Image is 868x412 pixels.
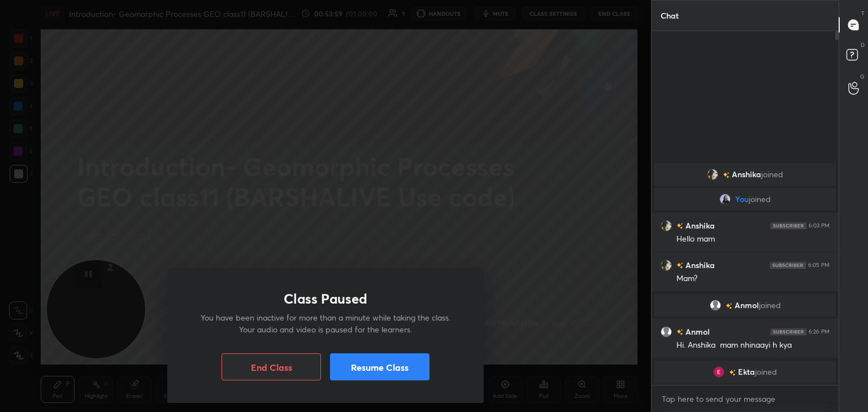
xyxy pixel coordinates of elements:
p: D [861,41,865,49]
h6: Anmol [683,326,710,338]
img: 4P8fHbbgJtejmAAAAAElFTkSuQmCC [770,262,806,269]
span: joined [755,367,777,376]
div: grid [652,161,839,385]
div: 6:26 PM [809,328,830,335]
div: Hello mam [676,234,830,245]
span: Anmol [735,301,759,310]
img: 705f739bba71449bb2196bcb5ce5af4a.jpg [707,169,718,180]
button: Resume Class [330,353,429,380]
h1: Class Paused [284,291,367,307]
div: 6:03 PM [809,222,830,229]
img: no-rating-badge.077c3623.svg [723,172,730,178]
img: no-rating-badge.077c3623.svg [676,329,683,335]
span: You [735,195,749,204]
button: End Class [222,353,321,380]
img: 4P8fHbbgJtejmAAAAAElFTkSuQmCC [770,222,806,229]
img: 705f739bba71449bb2196bcb5ce5af4a.jpg [661,220,672,231]
img: 4P8fHbbgJtejmAAAAAElFTkSuQmCC [770,328,806,335]
img: 705f739bba71449bb2196bcb5ce5af4a.jpg [661,260,672,271]
p: G [860,72,865,81]
span: joined [761,170,783,179]
img: no-rating-badge.077c3623.svg [676,262,683,269]
p: Chat [652,1,688,30]
div: Hi. Anshika mam nhinaayi h kya [676,340,830,351]
img: 3 [713,366,724,378]
img: default.png [661,326,672,338]
img: default.png [710,300,721,311]
p: You have been inactive for more than a minute while taking the class. Your audio and video is pau... [194,312,457,335]
img: no-rating-badge.077c3623.svg [729,370,736,376]
span: Anshika [732,170,761,179]
span: Ekta [738,367,755,376]
div: Mam? [676,273,830,284]
h6: Anshika [683,259,715,271]
img: no-rating-badge.077c3623.svg [726,303,732,309]
span: joined [759,301,781,310]
h6: Anshika [683,220,715,231]
img: no-rating-badge.077c3623.svg [676,223,683,229]
p: T [861,9,865,17]
div: 6:05 PM [808,262,830,269]
img: 12c0065bdc9e4e9c8598715cd3f101f2.png [719,194,731,205]
span: joined [749,195,771,204]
